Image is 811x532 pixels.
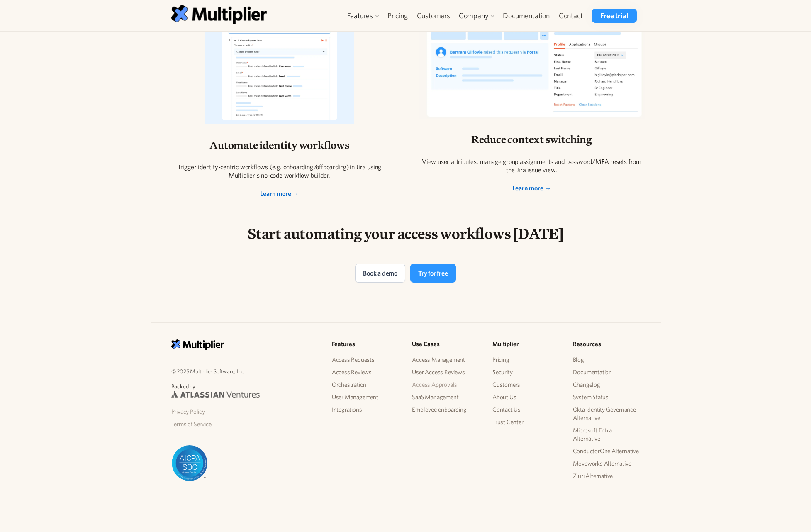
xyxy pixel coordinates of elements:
a: Changelog [573,378,640,391]
div: Features [347,11,373,21]
a: ConductorOne Alternative [573,445,640,457]
a: Contact Us [492,403,560,416]
h2: Start automating your access workflows [DATE] [246,224,565,244]
div: Features [343,9,383,23]
a: User Management [332,391,399,403]
div: Book a demo [363,268,397,278]
a: Free trial [592,9,636,23]
a: Customers [492,378,560,391]
a: About Us [492,391,560,403]
a: Integrations [332,403,399,416]
a: Access Requests [332,354,399,366]
a: Customers [412,9,455,23]
h5: Resources [573,339,640,349]
a: Access Reviews [332,366,399,378]
div: Trigger identity-centric workflows (e.g. onboarding/offboarding) in Jira using Multiplier's no-co... [167,163,392,179]
a: Try for free [410,264,456,283]
a: User Access Reviews [412,366,479,378]
a: Learn more → [260,189,299,198]
h3: Automate identity workflows [209,138,349,153]
a: Moveworks Alternative [573,457,640,470]
a: Terms of Service [171,418,319,430]
div: Company [455,9,499,23]
h3: Reduce context switching [471,132,592,147]
a: Learn more → [512,184,551,192]
a: Documentation [498,9,554,23]
a: Contact [554,9,587,23]
a: Pricing [383,9,412,23]
a: Okta Identity Governance Alternative [573,403,640,424]
a: Microsoft Entra Alternative [573,424,640,445]
h5: Features [332,339,399,349]
h5: Use Cases [412,339,479,349]
div: Company [459,11,489,21]
a: SaaS Management [412,391,479,403]
div: Try for free [418,268,448,278]
a: Trust Center [492,416,560,428]
a: Book a demo [355,264,405,283]
a: Zluri Alternative [573,470,640,482]
a: Access Management [412,354,479,366]
a: System Status [573,391,640,403]
a: Documentation [573,366,640,378]
a: Security [492,366,560,378]
a: Orchestration [332,378,399,391]
a: Access Approvals [412,378,479,391]
a: Privacy Policy [171,405,319,418]
a: Employee onboarding [412,403,479,416]
p: © 2025 Multiplier Software, Inc. [171,366,319,376]
a: Pricing [492,354,560,366]
h5: Multiplier [492,339,560,349]
p: Backed by [171,382,319,391]
a: Blog [573,354,640,366]
div: View user attributes, manage group assignments and password/MFA resets from the Jira issue view. [419,157,645,174]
